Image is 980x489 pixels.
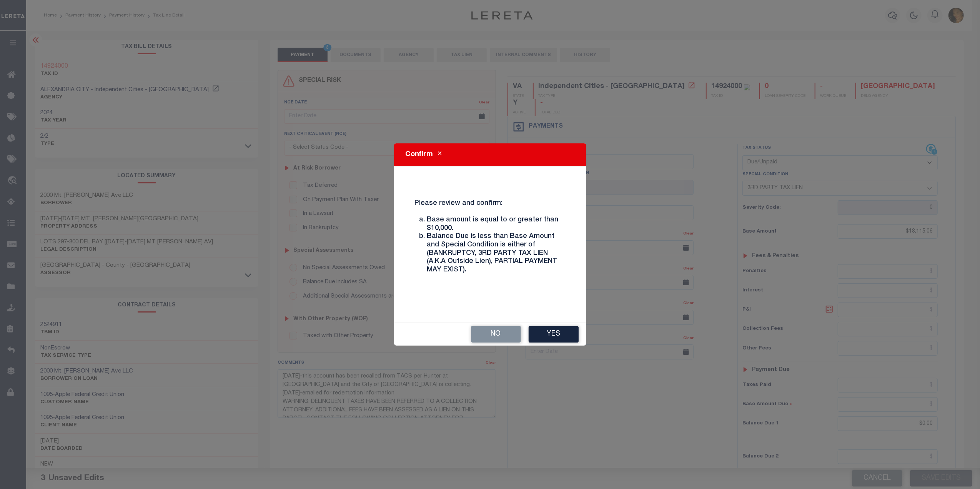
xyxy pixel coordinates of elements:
[406,150,433,160] h5: Confirm
[471,326,521,343] button: No
[433,150,447,159] button: Close
[427,216,566,233] li: Base amount is equal to or greater than $10,000.
[409,200,571,280] h4: Please review and confirm:
[427,233,566,274] li: Balance Due is less than Base Amount and Special Condition is either of (BANKRUPTCY, 3RD PARTY TA...
[529,326,579,343] button: Yes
